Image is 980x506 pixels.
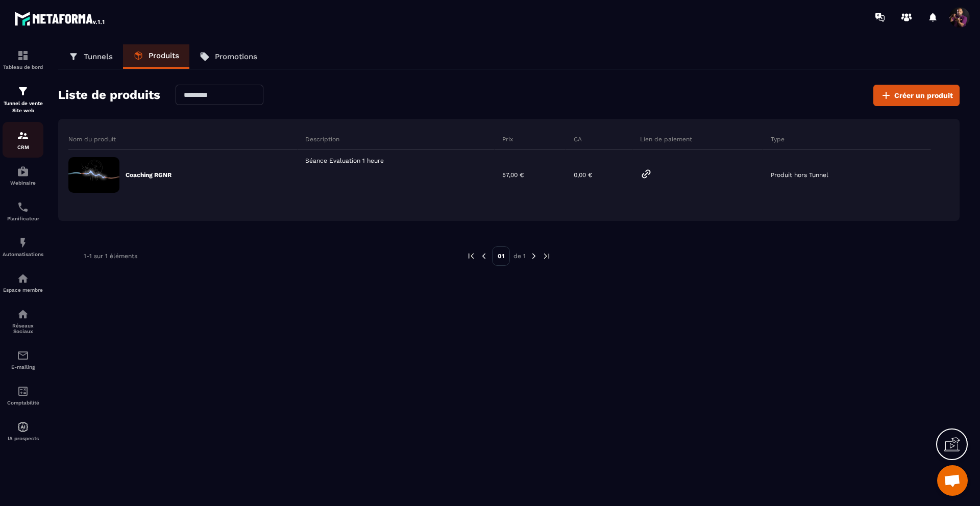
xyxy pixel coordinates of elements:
[17,237,29,249] img: automations
[84,252,137,260] p: 1-1 sur 1 éléments
[574,135,582,143] p: CA
[3,180,43,186] p: Webinaire
[3,78,43,122] a: formationformationTunnel de vente Site web
[17,130,29,142] img: formation
[502,135,513,143] p: Prix
[873,85,960,106] button: Créer un produit
[771,171,828,179] p: Produit hors Tunnel
[126,171,171,179] p: Coaching RGNR
[3,229,43,265] a: automationsautomationsAutomatisations
[492,246,510,266] p: 01
[17,385,29,397] img: accountant
[215,52,257,61] p: Promotions
[58,85,160,106] h2: Liste de produits
[14,9,106,28] img: logo
[17,201,29,213] img: scheduler
[123,44,189,69] a: Produits
[17,308,29,320] img: social-network
[3,400,43,406] p: Comptabilité
[3,64,43,70] p: Tableau de bord
[84,52,113,61] p: Tunnels
[771,135,785,143] p: Type
[640,135,692,143] p: Lien de paiement
[17,85,29,97] img: formation
[937,465,968,496] div: Ouvrir le chat
[3,251,43,257] p: Automatisations
[17,349,29,362] img: email
[17,421,29,433] img: automations
[3,265,43,300] a: automationsautomationsEspace membre
[3,193,43,229] a: schedulerschedulerPlanificateur
[3,216,43,221] p: Planificateur
[189,44,267,69] a: Promotions
[68,157,119,193] img: c151995f08f1cae25936d55e47f4ecb3.png
[3,122,43,158] a: formationformationCRM
[894,90,953,100] span: Créer un produit
[3,300,43,342] a: social-networksocial-networkRéseaux Sociaux
[3,323,43,334] p: Réseaux Sociaux
[3,364,43,370] p: E-mailing
[17,165,29,178] img: automations
[3,436,43,441] p: IA prospects
[529,251,538,261] img: next
[3,144,43,150] p: CRM
[3,100,43,114] p: Tunnel de vente Site web
[3,158,43,193] a: automationsautomationsWebinaire
[58,44,123,69] a: Tunnels
[3,287,43,293] p: Espace membre
[17,272,29,285] img: automations
[467,251,476,261] img: prev
[3,377,43,413] a: accountantaccountantComptabilité
[3,342,43,377] a: emailemailE-mailing
[479,251,488,261] img: prev
[542,251,551,261] img: next
[17,49,29,62] img: formation
[149,51,179,60] p: Produits
[305,135,339,143] p: Description
[3,42,43,78] a: formationformationTableau de bord
[513,252,526,260] p: de 1
[68,135,116,143] p: Nom du produit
